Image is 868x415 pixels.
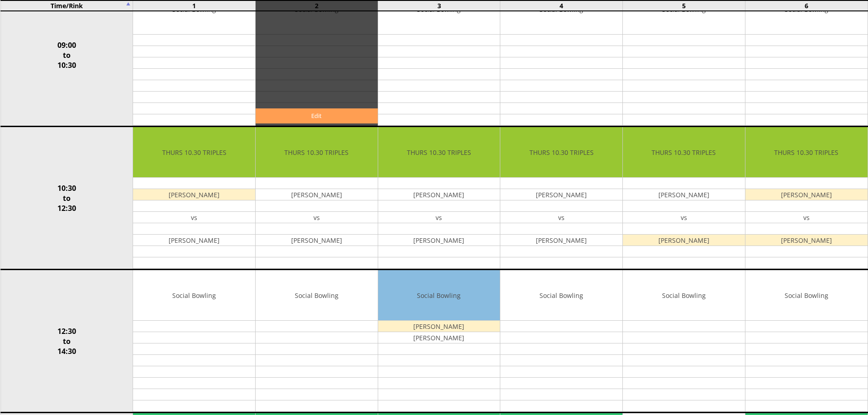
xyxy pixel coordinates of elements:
[133,0,256,11] td: 1
[623,127,745,178] td: THURS 10.30 TRIPLES
[500,127,622,178] td: THURS 10.30 TRIPLES
[500,235,622,246] td: [PERSON_NAME]
[745,235,868,246] td: [PERSON_NAME]
[378,321,500,332] td: [PERSON_NAME]
[256,270,378,321] td: Social Bowling
[133,127,255,178] td: THURS 10.30 TRIPLES
[623,270,745,321] td: Social Bowling
[0,270,133,413] td: 12:30 to 14:30
[133,212,255,223] td: vs
[133,235,255,246] td: [PERSON_NAME]
[0,127,133,270] td: 10:30 to 12:30
[378,212,500,223] td: vs
[256,189,378,200] td: [PERSON_NAME]
[0,0,133,11] td: Time/Rink
[500,0,623,11] td: 4
[378,189,500,200] td: [PERSON_NAME]
[623,0,745,11] td: 5
[378,127,500,178] td: THURS 10.30 TRIPLES
[745,0,868,11] td: 6
[133,270,255,321] td: Social Bowling
[256,108,378,123] a: Edit
[623,235,745,246] td: [PERSON_NAME]
[500,189,622,200] td: [PERSON_NAME]
[745,127,868,178] td: THURS 10.30 TRIPLES
[745,270,868,321] td: Social Bowling
[256,127,378,178] td: THURS 10.30 TRIPLES
[745,189,868,200] td: [PERSON_NAME]
[500,270,622,321] td: Social Bowling
[623,212,745,223] td: vs
[623,189,745,200] td: [PERSON_NAME]
[256,212,378,223] td: vs
[500,212,622,223] td: vs
[133,189,255,200] td: [PERSON_NAME]
[378,0,500,11] td: 3
[378,332,500,343] td: [PERSON_NAME]
[256,235,378,246] td: [PERSON_NAME]
[378,270,500,321] td: Social Bowling
[745,212,868,223] td: vs
[378,235,500,246] td: [PERSON_NAME]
